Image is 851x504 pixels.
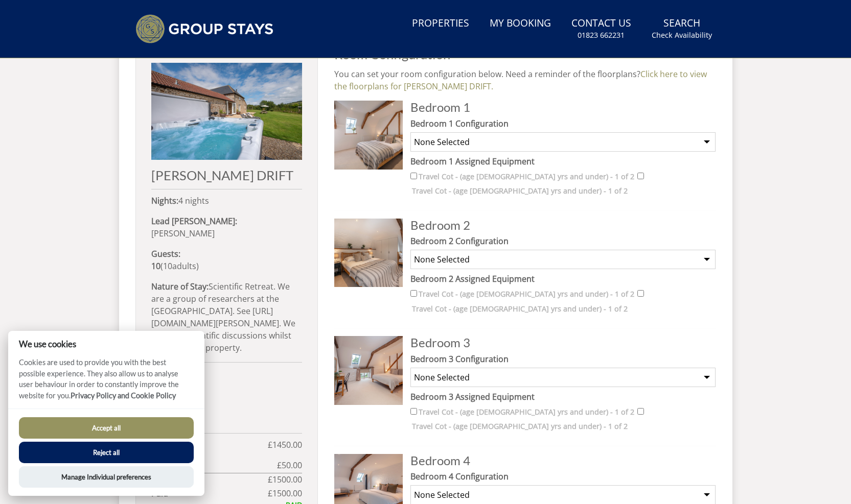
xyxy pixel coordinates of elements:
[163,260,172,272] span: 10
[151,439,268,451] strong: Your Stay
[334,47,716,61] h2: Room Configuration
[652,30,712,40] small: Check Availability
[19,466,194,488] button: Manage Individual preferences
[410,117,716,130] label: Bedroom 1 Configuration
[272,488,302,499] span: 1500.00
[151,280,302,354] p: Scientific Retreat. We are a group of researchers at the [GEOGRAPHIC_DATA]. See [URL][DOMAIN_NAME...
[192,260,196,272] span: s
[8,339,204,349] h2: We use cookies
[410,454,716,467] h3: Bedroom 4
[486,12,555,35] a: My Booking
[151,459,277,471] strong: Booking Fee
[151,168,302,182] h2: [PERSON_NAME] DRIFT
[8,357,204,409] p: Cookies are used to provide you with the best possible experience. They also allow us to analyse ...
[151,473,268,486] strong: Total
[567,12,635,45] a: Contact Us01823 662231
[151,228,215,239] span: [PERSON_NAME]
[648,12,716,45] a: SearchCheck Availability
[412,303,628,315] label: Travel Cot - (age [DEMOGRAPHIC_DATA] yrs and under) - 1 of 2
[163,260,196,272] span: adult
[578,30,625,40] small: 01823 662231
[419,406,634,418] label: Travel Cot - (age [DEMOGRAPHIC_DATA] yrs and under) - 1 of 2
[151,487,268,499] strong: Paid
[419,171,634,182] label: Travel Cot - (age [DEMOGRAPHIC_DATA] yrs and under) - 1 of 2
[412,421,628,432] label: Travel Cot - (age [DEMOGRAPHIC_DATA] yrs and under) - 1 of 2
[19,417,194,439] button: Accept all
[272,474,302,485] span: 1500.00
[410,353,716,365] label: Bedroom 3 Configuration
[151,260,199,272] span: ( )
[410,101,716,114] h3: Bedroom 1
[151,63,302,160] img: An image of 'MEADOWS DRIFT'
[277,459,302,471] span: £
[410,391,716,403] label: Bedroom 3 Assigned Equipment
[151,195,178,206] strong: Nights:
[334,336,403,404] img: Room Image
[151,215,237,227] strong: Lead [PERSON_NAME]:
[410,155,716,167] label: Bedroom 1 Assigned Equipment
[334,68,716,92] p: You can set your room configuration below. Need a reminder of the floorplans?
[334,219,403,287] img: Room Image
[410,273,716,285] label: Bedroom 2 Assigned Equipment
[135,14,273,43] img: Group Stays
[268,487,302,499] span: £
[412,185,628,197] label: Travel Cot - (age [DEMOGRAPHIC_DATA] yrs and under) - 1 of 2
[334,68,707,92] a: Click here to view the floorplans for [PERSON_NAME] DRIFT.
[282,460,302,471] span: 50.00
[410,470,716,483] label: Bedroom 4 Configuration
[334,101,403,169] img: Room Image
[151,400,302,425] p: [DATE] 10:00
[151,260,160,272] strong: 10
[268,473,302,486] span: £
[151,248,180,259] strong: Guests:
[419,289,634,300] label: Travel Cot - (age [DEMOGRAPHIC_DATA] yrs and under) - 1 of 2
[151,368,302,392] p: [DATE] 16:00
[151,195,302,207] p: 4 nights
[410,235,716,247] label: Bedroom 2 Configuration
[151,63,302,182] a: [PERSON_NAME] DRIFT
[151,281,209,292] strong: Nature of Stay:
[71,391,176,400] a: Privacy Policy and Cookie Policy
[268,439,302,451] span: £
[19,442,194,463] button: Reject all
[410,336,716,349] h3: Bedroom 3
[410,219,716,232] h3: Bedroom 2
[408,12,473,35] a: Properties
[272,439,302,450] span: 1450.00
